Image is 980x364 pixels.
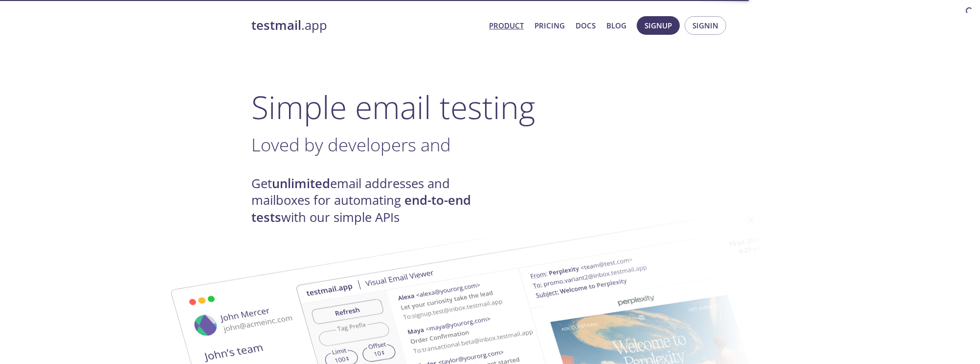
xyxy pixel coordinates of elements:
span: Signin [692,19,718,32]
a: Blog [606,19,626,32]
strong: unlimited [272,175,330,192]
strong: testmail [251,17,301,34]
button: Signup [637,16,680,35]
a: Product [489,19,524,32]
a: Pricing [535,19,565,32]
h1: Simple email testing [251,88,729,126]
a: testmail.app [251,17,481,34]
h4: Get email addresses and mailboxes for automating with our simple APIs [251,175,490,226]
button: Signin [685,16,726,35]
span: Signup [645,19,672,32]
a: Docs [576,19,596,32]
span: Loved by developers and [251,132,451,157]
strong: end-to-end tests [251,192,471,225]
